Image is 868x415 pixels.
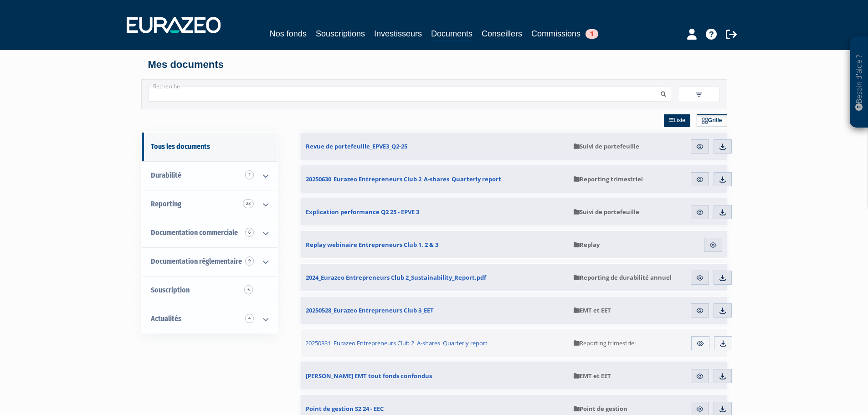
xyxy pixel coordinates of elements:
span: 1 [586,29,598,39]
input: Recherche [149,87,656,102]
a: 2024_Eurazeo Entrepreneurs Club 2_Sustainability_Report.pdf [301,264,569,291]
a: Documentation règlementaire 9 [142,247,277,276]
span: Revue de portefeuille_EPVE3_Q2-25 [306,142,407,150]
img: eye.svg [696,339,704,348]
img: download.svg [719,339,727,348]
span: EMT et EET [574,372,611,380]
a: Commissions1 [531,27,598,40]
span: Documentation règlementaire [151,257,242,266]
span: Documentation commerciale [151,228,238,237]
img: grid.svg [702,118,708,124]
span: 20250331_Eurazeo Entrepreneurs Club 2_A-shares_Quarterly report [305,339,488,347]
span: 6 [245,228,254,237]
a: Reporting 23 [142,190,277,219]
a: Documents [431,27,473,41]
img: download.svg [719,175,727,184]
img: eye.svg [696,274,704,282]
span: 20250630_Eurazeo Entrepreneurs Club 2_A-shares_Quarterly report [306,175,501,183]
a: Actualités 4 [142,305,277,333]
img: filter.svg [695,91,703,99]
a: Investisseurs [374,27,422,40]
span: Reporting trimestriel [574,175,643,183]
span: Actualités [151,314,181,323]
span: Reporting de durabilité annuel [574,273,672,282]
span: Replay webinaire Entrepreneurs Club 1, 2 & 3 [306,241,438,249]
span: Reporting trimestriel [574,339,636,347]
span: EMT et EET [574,306,611,314]
img: download.svg [719,143,727,151]
span: 20250528_Eurazeo Entrepreneurs Club 3_EET [306,306,434,314]
span: Reporting [151,200,181,208]
a: [PERSON_NAME] EMT tout fonds confondus [301,362,569,389]
a: Tous les documents [142,133,277,161]
img: download.svg [719,372,727,380]
img: eye.svg [696,405,704,413]
img: eye.svg [696,307,704,315]
a: Liste [664,114,690,127]
span: 4 [245,314,254,323]
a: 20250630_Eurazeo Entrepreneurs Club 2_A-shares_Quarterly report [301,165,569,193]
span: Durabilité [151,171,181,179]
a: Replay webinaire Entrepreneurs Club 1, 2 & 3 [301,231,569,258]
a: Souscriptions [316,27,365,40]
span: Point de gestion S2 24 - EEC [306,405,384,413]
span: Suivi de portefeuille [574,208,639,216]
img: download.svg [719,274,727,282]
a: Conseillers [482,27,522,40]
p: Besoin d'aide ? [854,41,864,123]
img: eye.svg [696,175,704,184]
a: Documentation commerciale 6 [142,219,277,247]
h4: Mes documents [148,59,720,70]
img: download.svg [719,208,727,216]
span: 9 [245,256,254,266]
img: download.svg [719,405,727,413]
img: download.svg [719,307,727,315]
a: Nos fonds [270,27,307,40]
img: 1732889491-logotype_eurazeo_blanc_rvb.png [127,17,221,33]
img: eye.svg [696,208,704,216]
a: Explication performance Q2 25 - EPVE 3 [301,198,569,225]
span: [PERSON_NAME] EMT tout fonds confondus [306,372,432,380]
a: Durabilité 2 [142,161,277,190]
span: Suivi de portefeuille [574,142,639,150]
span: 23 [243,199,254,208]
span: Souscription [151,286,190,294]
a: 20250331_Eurazeo Entrepreneurs Club 2_A-shares_Quarterly report [301,329,570,357]
span: Replay [574,241,600,249]
span: Explication performance Q2 25 - EPVE 3 [306,208,419,216]
a: 20250528_Eurazeo Entrepreneurs Club 3_EET [301,297,569,324]
a: Souscription5 [142,276,277,305]
a: Grille [697,114,727,127]
img: eye.svg [696,372,704,380]
span: 2024_Eurazeo Entrepreneurs Club 2_Sustainability_Report.pdf [306,273,486,282]
a: Revue de portefeuille_EPVE3_Q2-25 [301,133,569,160]
span: 5 [244,285,253,294]
img: eye.svg [709,241,717,249]
span: Point de gestion [574,405,627,413]
span: 2 [245,170,254,179]
img: eye.svg [696,143,704,151]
